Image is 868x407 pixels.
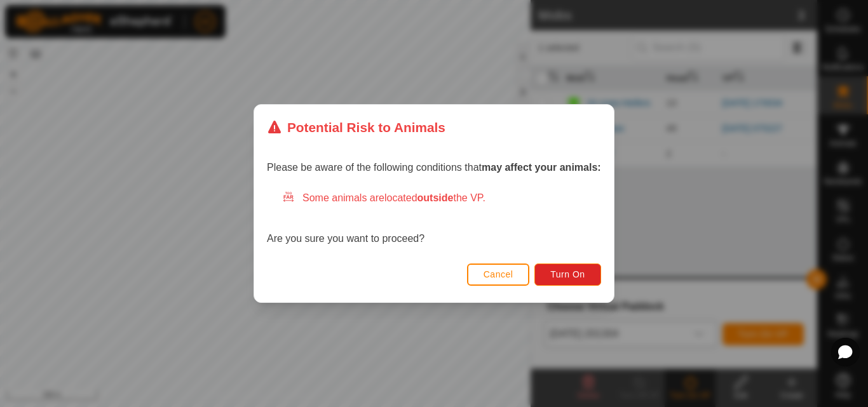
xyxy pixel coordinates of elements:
[484,269,513,279] span: Cancel
[267,117,445,137] div: Potential Risk to Animals
[267,190,601,246] div: Are you sure you want to proceed?
[535,264,601,286] button: Turn On
[267,162,601,173] span: Please be aware of the following conditions that
[417,192,454,203] strong: outside
[482,162,601,173] strong: may affect your animals:
[384,192,485,203] span: located the VP.
[467,264,530,286] button: Cancel
[282,190,601,206] div: Some animals are
[551,269,585,279] span: Turn On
